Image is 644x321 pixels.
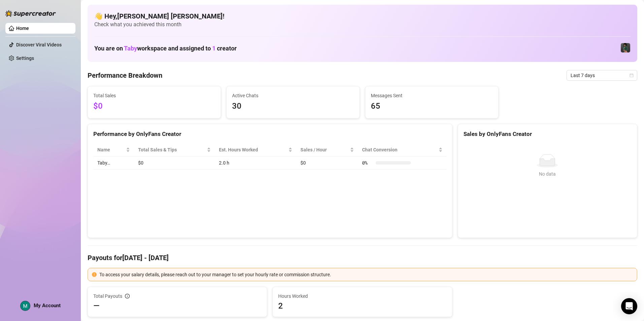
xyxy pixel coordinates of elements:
a: Home [16,26,29,31]
h4: Performance Breakdown [88,71,162,80]
span: calendar [630,73,634,77]
h4: 👋 Hey, [PERSON_NAME] [PERSON_NAME] ! [94,11,631,21]
div: Performance by OnlyFans Creator [93,130,447,139]
span: My Account [34,302,61,309]
span: 65 [371,100,493,113]
th: Total Sales & Tips [134,143,215,156]
th: Sales / Hour [296,143,358,156]
div: Est. Hours Worked [219,146,287,153]
span: 2 [278,300,446,311]
span: Name [97,146,125,153]
span: exclamation-circle [92,272,97,277]
th: Name [93,143,134,156]
span: Messages Sent [371,92,493,99]
img: Taby [621,43,630,52]
span: Total Sales & Tips [138,146,205,153]
span: Active Chats [232,92,354,99]
span: Hours Worked [278,292,446,300]
span: — [93,300,100,311]
img: ACg8ocILTgRKI2yfIG9RA89UVC77ob62lnpKKPYELPzzC_Mc=s96-c [21,301,30,311]
a: Discover Viral Videos [16,42,62,47]
img: logo-BBDzfeDw.svg [5,10,56,17]
td: 2.0 h [215,156,296,170]
td: $0 [296,156,358,170]
div: No data [466,170,629,178]
td: $0 [134,156,215,170]
span: 30 [232,100,354,113]
div: To access your salary details, please reach out to your manager to set your hourly rate or commis... [99,271,633,278]
th: Chat Conversion [358,143,446,156]
span: 0 % [362,159,373,167]
div: Open Intercom Messenger [621,298,637,314]
h4: Payouts for [DATE] - [DATE] [88,253,637,262]
a: Settings [16,56,34,61]
div: Sales by OnlyFans Creator [463,130,632,139]
h1: You are on workspace and assigned to creator [94,45,237,52]
span: Taby [124,45,137,52]
span: Chat Conversion [362,146,437,153]
span: Check what you achieved this month [94,21,631,28]
span: Last 7 days [571,70,633,80]
span: info-circle [125,294,130,298]
span: Sales / Hour [300,146,349,153]
span: Total Payouts [93,292,122,300]
span: $0 [93,100,215,113]
span: 1 [212,45,216,52]
span: Total Sales [93,92,215,99]
td: Taby… [93,156,134,170]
